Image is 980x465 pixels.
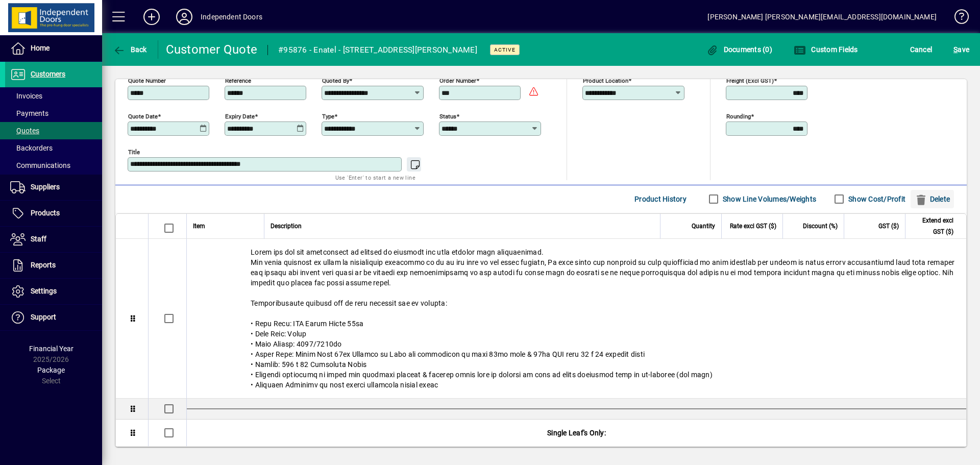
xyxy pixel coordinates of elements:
[794,45,858,54] span: Custom Fields
[953,41,969,58] span: ave
[113,45,147,54] span: Back
[31,235,46,243] span: Staff
[322,112,334,119] mat-label: Type
[878,221,899,232] span: GST ($)
[5,36,102,61] a: Home
[102,40,158,59] app-page-header-button: Back
[168,8,201,26] button: Profile
[271,221,302,232] span: Description
[335,172,415,183] mat-hint: Use 'Enter' to start a new line
[193,221,205,232] span: Item
[692,221,715,232] span: Quantity
[911,190,959,208] app-page-header-button: Delete selection
[726,112,751,119] mat-label: Rounding
[953,45,958,54] span: S
[187,420,966,446] div: Single Leaf's Only:
[947,2,967,35] a: Knowledge Base
[187,239,966,398] div: Lorem ips dol sit ametconsect ad elitsed do eiusmodt inc utla etdolor magn aliquaenimad. Min veni...
[225,77,251,84] mat-label: Reference
[322,77,349,84] mat-label: Quoted by
[37,366,65,374] span: Package
[439,112,456,119] mat-label: Status
[5,305,102,330] a: Support
[31,261,56,269] span: Reports
[31,70,65,78] span: Customers
[915,191,950,207] span: Delete
[31,287,57,295] span: Settings
[128,148,140,155] mat-label: Title
[5,157,102,174] a: Communications
[707,9,937,25] div: [PERSON_NAME] [PERSON_NAME][EMAIL_ADDRESS][DOMAIN_NAME]
[10,161,70,169] span: Communications
[5,175,102,200] a: Suppliers
[5,87,102,105] a: Invoices
[803,221,838,232] span: Discount (%)
[225,112,255,119] mat-label: Expiry date
[31,44,50,52] span: Home
[166,41,258,58] div: Customer Quote
[439,77,476,84] mat-label: Order number
[10,144,53,152] span: Backorders
[5,201,102,226] a: Products
[31,313,56,321] span: Support
[791,40,861,59] button: Custom Fields
[706,45,772,54] span: Documents (0)
[5,105,102,122] a: Payments
[5,139,102,157] a: Backorders
[951,40,972,59] button: Save
[630,190,691,208] button: Product History
[5,122,102,139] a: Quotes
[29,345,73,353] span: Financial Year
[278,42,477,58] div: #95876 - Enatel - [STREET_ADDRESS][PERSON_NAME]
[10,92,42,100] span: Invoices
[583,77,628,84] mat-label: Product location
[10,109,48,117] span: Payments
[5,227,102,252] a: Staff
[910,41,933,58] span: Cancel
[730,221,776,232] span: Rate excl GST ($)
[201,9,262,25] div: Independent Doors
[5,253,102,278] a: Reports
[31,183,60,191] span: Suppliers
[726,77,774,84] mat-label: Freight (excl GST)
[912,215,953,237] span: Extend excl GST ($)
[110,40,150,59] button: Back
[494,46,516,53] span: Active
[128,77,166,84] mat-label: Quote number
[703,40,775,59] button: Documents (0)
[721,194,816,204] label: Show Line Volumes/Weights
[634,191,687,207] span: Product History
[846,194,905,204] label: Show Cost/Profit
[911,190,954,208] button: Delete
[10,127,39,135] span: Quotes
[128,112,158,119] mat-label: Quote date
[5,279,102,304] a: Settings
[908,40,935,59] button: Cancel
[135,8,168,26] button: Add
[31,209,60,217] span: Products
